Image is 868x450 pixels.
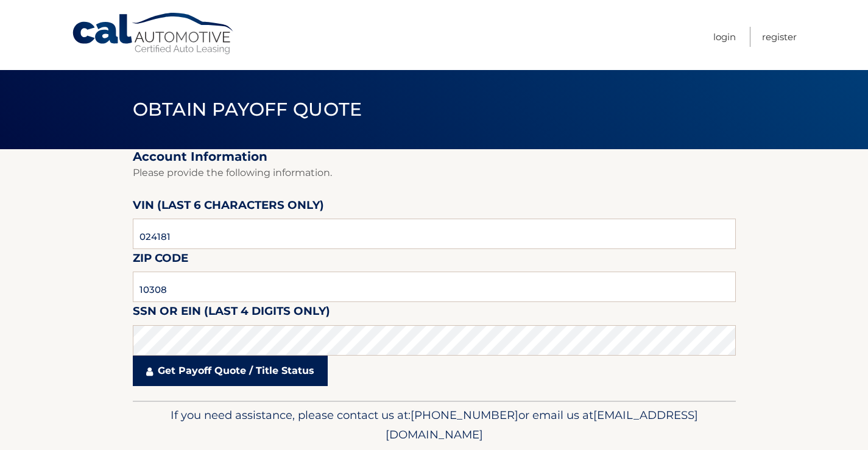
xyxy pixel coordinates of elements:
[133,196,324,219] label: VIN (last 6 characters only)
[133,356,328,386] a: Get Payoff Quote / Title Status
[133,98,362,121] span: Obtain Payoff Quote
[133,164,736,181] p: Please provide the following information.
[133,149,736,164] h2: Account Information
[713,27,736,47] a: Login
[133,302,330,325] label: SSN or EIN (last 4 digits only)
[141,406,728,445] p: If you need assistance, please contact us at: or email us at
[411,408,518,422] span: [PHONE_NUMBER]
[762,27,797,47] a: Register
[133,249,188,272] label: Zip Code
[71,12,236,55] a: Cal Automotive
